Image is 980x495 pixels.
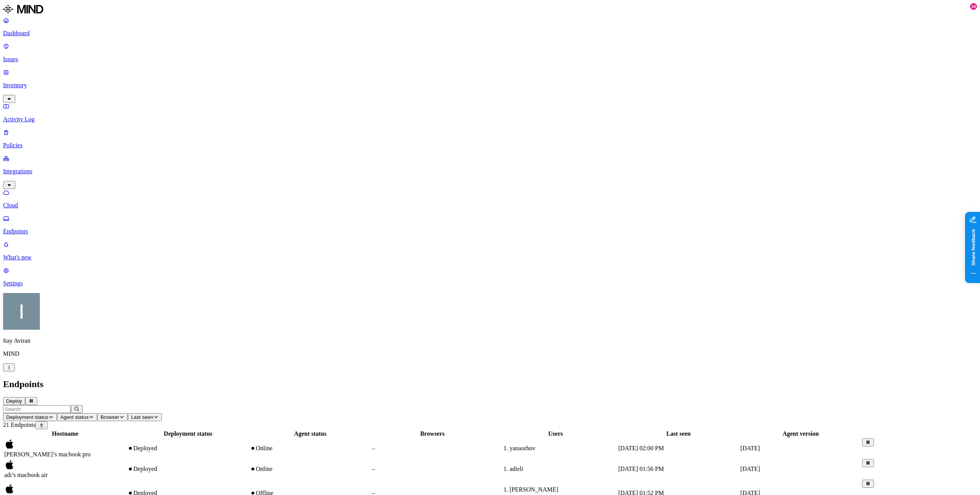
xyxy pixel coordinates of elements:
[372,445,375,451] span: –
[250,466,371,472] div: Online
[3,405,71,413] input: Search
[3,69,977,102] a: Inventory
[4,451,91,458] span: [PERSON_NAME]’s macbook pro
[3,228,977,235] p: Endpoints
[618,430,739,437] div: Last seen
[618,445,664,451] span: [DATE] 02:00 PM
[250,430,371,437] div: Agent status
[3,82,977,89] p: Inventory
[3,56,977,63] p: Issues
[3,129,977,149] a: Policies
[3,30,977,37] p: Dashboard
[250,445,371,452] div: Online
[3,293,40,330] img: Itay Aviran
[510,486,558,493] span: [PERSON_NAME]
[3,103,977,123] a: Activity Log
[510,466,523,472] span: adieli
[510,445,536,451] span: yanaorhov
[3,43,977,63] a: Issues
[3,17,977,37] a: Dashboard
[127,430,248,437] div: Deployment status
[127,466,248,472] div: Deployed
[740,466,760,472] span: [DATE]
[494,430,617,437] div: Users
[3,350,977,357] p: MIND
[131,414,153,420] span: Last seen
[3,254,977,261] p: What's new
[3,379,977,389] h2: Endpoints
[60,414,88,420] span: Agent status
[3,202,977,209] p: Cloud
[3,3,43,15] img: MIND
[4,430,126,437] div: Hostname
[100,414,119,420] span: Browser
[372,466,375,472] span: –
[4,484,15,494] img: macos.svg
[3,422,36,428] span: 21 Endpoints
[3,267,977,287] a: Settings
[6,414,48,420] span: Deployment status
[970,3,977,10] div: 14
[4,459,15,470] img: macos.svg
[3,3,977,17] a: MIND
[4,439,15,449] img: macos.svg
[3,241,977,261] a: What's new
[4,472,48,478] span: adi’s macbook air
[3,397,25,405] button: Deploy
[740,445,760,451] span: [DATE]
[372,430,493,437] div: Browsers
[3,280,977,287] p: Settings
[740,430,861,437] div: Agent version
[3,168,977,175] p: Integrations
[127,445,248,452] div: Deployed
[3,116,977,123] p: Activity Log
[618,466,664,472] span: [DATE] 01:56 PM
[3,215,977,235] a: Endpoints
[3,155,977,188] a: Integrations
[3,142,977,149] p: Policies
[3,189,977,209] a: Cloud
